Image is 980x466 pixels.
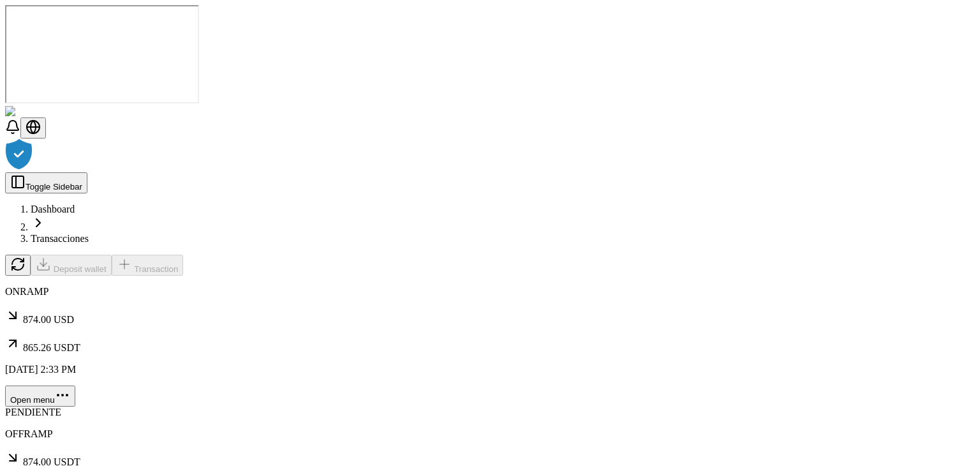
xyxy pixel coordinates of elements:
span: Toggle Sidebar [26,182,82,192]
button: Toggle Sidebar [5,172,87,193]
p: [DATE] 2:33 PM [5,364,975,375]
p: 865.26 USDT [5,336,975,354]
a: Transacciones [31,233,89,244]
p: OFFRAMP [5,428,975,440]
button: Open menu [5,386,75,407]
div: PENDIENTE [5,407,975,418]
span: Open menu [10,395,55,405]
img: ShieldPay Logo [5,106,81,117]
p: ONRAMP [5,286,975,297]
span: Transaction [134,264,178,274]
button: Deposit wallet [31,255,112,276]
span: Deposit wallet [54,264,107,274]
p: 874.00 USD [5,308,975,326]
button: Transaction [112,255,184,276]
nav: breadcrumb [5,204,975,244]
a: Dashboard [31,204,75,214]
